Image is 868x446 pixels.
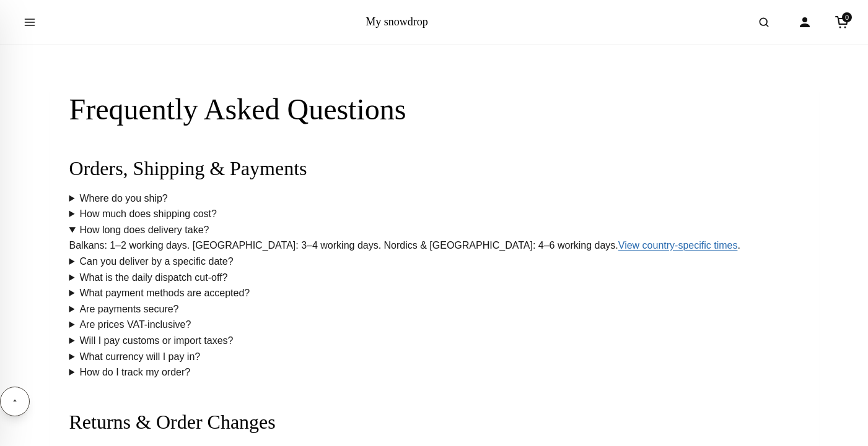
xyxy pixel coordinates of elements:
h1: Frequently Asked Questions [69,92,799,127]
summary: How long does delivery take? [69,222,799,238]
summary: Are prices VAT-inclusive? [69,317,799,333]
h2: Orders, Shipping & Payments [69,157,799,180]
span: 0 [842,12,852,22]
summary: What is the daily dispatch cut-off? [69,270,799,286]
a: View country-specific times [618,240,738,251]
summary: How much does shipping cost? [69,206,799,222]
button: Open search [747,5,781,40]
a: My snowdrop [366,15,428,28]
summary: Can you deliver by a specific date? [69,254,799,270]
button: Open menu [12,5,47,40]
a: Cart [828,9,856,36]
summary: How do I track my order? [69,364,799,380]
summary: Will I pay customs or import taxes? [69,333,799,349]
summary: What payment methods are accepted? [69,285,799,301]
h2: Returns & Order Changes [69,410,799,434]
summary: Are payments secure? [69,301,799,317]
summary: Where do you ship? [69,191,799,207]
summary: What currency will I pay in? [69,349,799,365]
p: Balkans: 1–2 working days. [GEOGRAPHIC_DATA]: 3–4 working days. Nordics & [GEOGRAPHIC_DATA]: 4–6 ... [69,238,799,254]
a: Account [791,9,818,36]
